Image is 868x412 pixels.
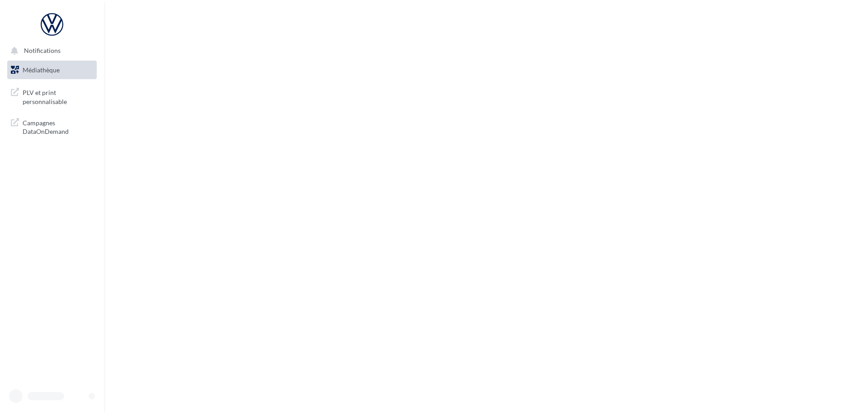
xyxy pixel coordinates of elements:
a: PLV et print personnalisable [5,83,99,109]
a: Médiathèque [5,61,99,80]
span: Médiathèque [23,66,60,74]
span: Campagnes DataOnDemand [23,117,93,136]
a: Campagnes DataOnDemand [5,113,99,140]
span: Notifications [24,47,61,55]
span: PLV et print personnalisable [23,86,93,106]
